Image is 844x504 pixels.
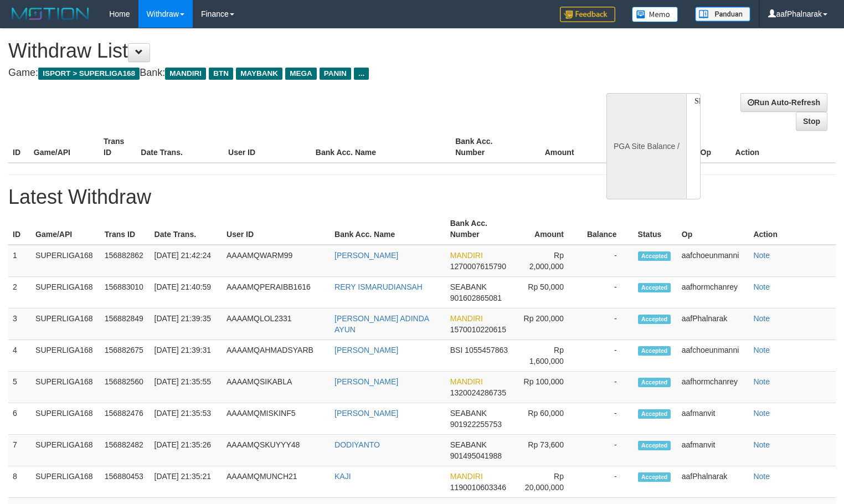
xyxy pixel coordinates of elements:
td: AAAAMQMISKINF5 [222,403,330,435]
span: MANDIRI [165,68,206,80]
td: 6 [8,403,31,435]
td: SUPERLIGA168 [31,403,100,435]
a: Run Auto-Refresh [740,93,827,112]
td: 156882675 [100,340,150,372]
td: 156882862 [100,245,150,277]
td: 156882482 [100,435,150,466]
td: aafPhalnarak [677,308,749,340]
img: MOTION_logo.png [8,6,92,22]
th: Bank Acc. Name [311,131,451,163]
h1: Latest Withdraw [8,186,836,208]
td: Rp 60,000 [513,403,580,435]
td: 3 [8,308,31,340]
span: 1570010220615 [450,325,506,334]
td: 156882849 [100,308,150,340]
td: - [580,403,634,435]
td: AAAAMQSKUYYY48 [222,435,330,466]
span: Accepted [638,441,671,450]
th: User ID [222,213,330,245]
th: Amount [521,131,590,163]
td: aafmanvit [677,435,749,466]
td: Rp 100,000 [513,372,580,403]
span: MANDIRI [450,472,483,481]
th: Bank Acc. Name [330,213,446,245]
td: [DATE] 21:35:26 [150,435,222,466]
th: Balance [580,213,634,245]
td: AAAAMQWARM99 [222,245,330,277]
span: 1055457863 [465,346,508,354]
td: 4 [8,340,31,372]
td: 156882476 [100,403,150,435]
th: Trans ID [100,213,150,245]
img: Button%20Memo.svg [632,7,678,22]
td: aafhormchanrey [677,277,749,308]
a: Note [753,409,770,418]
span: Accepted [638,346,671,356]
h1: Withdraw List [8,40,552,62]
td: SUPERLIGA168 [31,308,100,340]
span: MANDIRI [450,251,483,260]
td: 8 [8,466,31,498]
th: Date Trans. [136,131,224,163]
td: SUPERLIGA168 [31,372,100,403]
img: Feedback.jpg [560,7,615,22]
td: 156883010 [100,277,150,308]
th: Action [731,131,836,163]
span: SEABANK [450,409,487,418]
a: DODIYANTO [334,440,380,449]
td: 156880453 [100,466,150,498]
span: 901922255753 [450,420,502,429]
a: [PERSON_NAME] [334,346,398,354]
a: Note [753,314,770,323]
span: 1270007615790 [450,262,506,271]
td: [DATE] 21:35:55 [150,372,222,403]
a: [PERSON_NAME] ADINDA AYUN [334,314,429,334]
span: 1190010603346 [450,483,506,492]
span: 901602865081 [450,294,502,302]
td: - [580,435,634,466]
td: aafPhalnarak [677,466,749,498]
td: AAAAMQSIKABLA [222,372,330,403]
span: Accepted [638,251,671,261]
a: [PERSON_NAME] [334,251,398,260]
td: [DATE] 21:42:24 [150,245,222,277]
span: Accepted [638,378,671,387]
td: 2 [8,277,31,308]
th: ID [8,213,31,245]
span: SEABANK [450,282,487,291]
a: Note [753,282,770,291]
th: Amount [513,213,580,245]
td: [DATE] 21:35:21 [150,466,222,498]
a: RERY ISMARUDIANSAH [334,282,423,291]
th: Trans ID [99,131,136,163]
span: MANDIRI [450,377,483,386]
th: Action [749,213,836,245]
td: Rp 73,600 [513,435,580,466]
td: - [580,277,634,308]
span: MAYBANK [236,68,282,80]
a: KAJI [334,472,351,481]
th: Date Trans. [150,213,222,245]
th: Game/API [29,131,99,163]
span: BTN [209,68,233,80]
div: PGA Site Balance / [606,93,686,199]
td: 1 [8,245,31,277]
a: Note [753,440,770,449]
td: aafchoeunmanni [677,245,749,277]
td: AAAAMQPERAIBB1616 [222,277,330,308]
h4: Game: Bank: [8,68,552,79]
td: SUPERLIGA168 [31,466,100,498]
span: MEGA [285,68,317,80]
th: Game/API [31,213,100,245]
th: Bank Acc. Number [446,213,513,245]
span: SEABANK [450,440,487,449]
td: SUPERLIGA168 [31,245,100,277]
td: Rp 20,000,000 [513,466,580,498]
td: AAAAMQMUNCH21 [222,466,330,498]
td: - [580,340,634,372]
th: Op [677,213,749,245]
td: [DATE] 21:35:53 [150,403,222,435]
a: Note [753,377,770,386]
span: 901495041988 [450,451,502,460]
span: ... [354,68,369,80]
